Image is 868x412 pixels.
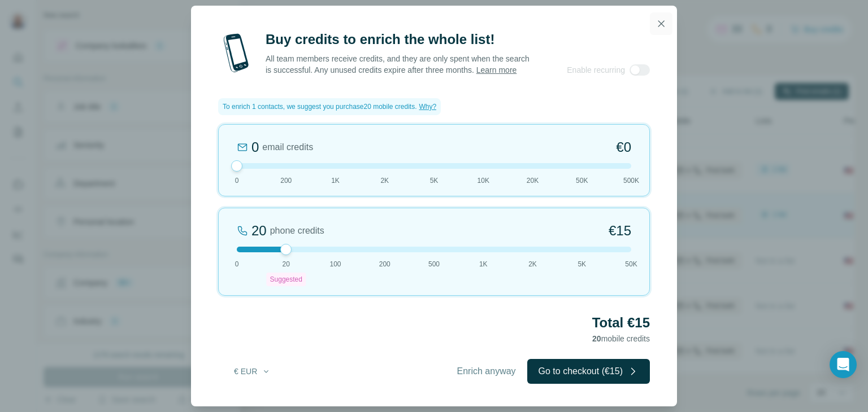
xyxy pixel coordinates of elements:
span: €15 [609,222,631,240]
h2: Total €15 [218,314,650,332]
span: €0 [616,138,631,156]
span: 50K [576,176,588,186]
div: Suggested [267,273,306,286]
span: email credits [262,141,313,154]
button: Go to checkout (€15) [527,359,650,384]
span: 2K [528,259,537,269]
span: To enrich 1 contacts, we suggest you purchase 20 mobile credits . [223,102,417,112]
span: 0 [235,259,239,269]
span: 50K [625,259,637,269]
div: Open Intercom Messenger [830,351,857,378]
img: mobile-phone [218,30,254,76]
div: 0 [251,138,259,156]
span: 0 [235,176,239,186]
span: 2K [380,176,389,186]
a: Learn more [476,65,517,74]
span: Enrich anyway [457,365,516,378]
span: Enable recurring [567,64,625,76]
span: 1K [331,176,340,186]
span: 20K [527,176,539,186]
span: phone credits [270,224,324,238]
span: 200 [379,259,390,269]
span: 100 [329,259,341,269]
button: € EUR [226,361,279,382]
span: 5K [578,259,586,269]
span: 10K [478,176,489,186]
span: mobile credits [592,334,650,343]
span: Why? [419,103,437,111]
span: 500K [623,176,639,186]
span: 20 [592,334,601,343]
span: 5K [430,176,439,186]
span: 500 [428,259,440,269]
span: 200 [280,176,292,186]
div: 20 [251,222,267,240]
span: 1K [479,259,488,269]
span: 20 [283,259,290,269]
p: All team members receive credits, and they are only spent when the search is successful. Any unus... [266,53,531,76]
button: Enrich anyway [446,359,527,384]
